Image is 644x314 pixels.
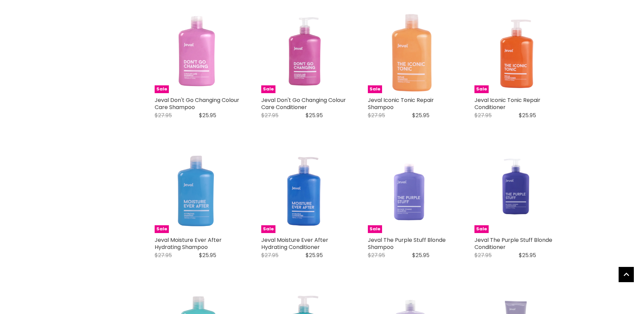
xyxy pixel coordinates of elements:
[474,236,552,251] a: Jeval The Purple Stuff Blonde Conditioner
[261,96,346,111] a: Jeval Don't Go Changing Colour Care Conditioner
[261,225,275,233] span: Sale
[519,251,536,259] span: $25.95
[474,251,492,259] span: $27.95
[155,7,241,93] a: Jeval Don't Go Changing Colour Care Shampoo Jeval Don't Go Changing Colour Care Shampoo Sale
[368,7,454,93] a: Jeval Iconic Tonic Repair Shampoo Jeval Iconic Tonic Repair Shampoo Sale
[474,111,492,119] span: $27.95
[368,85,382,93] span: Sale
[474,225,489,233] span: Sale
[412,111,429,119] span: $25.95
[474,147,561,233] a: Jeval The Purple Stuff Blonde Conditioner Jeval The Purple Stuff Blonde Conditioner Sale
[261,111,279,119] span: $27.95
[169,147,226,233] img: Jeval Moisture Ever After Hydrating Shampoo
[368,225,382,233] span: Sale
[379,147,443,233] img: Jeval The Purple Stuff Blonde Shampoo
[155,85,169,93] span: Sale
[277,147,331,233] img: Jeval Moisture Ever After Hydrating Conditioner
[474,7,561,93] a: Jeval Iconic Tonic Repair Conditioner Jeval Iconic Tonic Repair Conditioner Sale
[155,225,169,233] span: Sale
[368,251,385,259] span: $27.95
[368,236,446,251] a: Jeval The Purple Stuff Blonde Shampoo
[368,111,385,119] span: $27.95
[261,85,275,93] span: Sale
[474,85,489,93] span: Sale
[155,96,239,111] a: Jeval Don't Go Changing Colour Care Shampoo
[155,236,222,251] a: Jeval Moisture Ever After Hydrating Shampoo
[488,7,547,93] img: Jeval Iconic Tonic Repair Conditioner
[261,7,348,93] a: Jeval Don't Go Changing Colour Care Conditioner Jeval Don't Go Changing Colour Care Conditioner Sale
[368,96,434,111] a: Jeval Iconic Tonic Repair Shampoo
[169,7,227,93] img: Jeval Don't Go Changing Colour Care Shampoo
[368,7,454,93] img: Jeval Iconic Tonic Repair Shampoo
[306,111,323,119] span: $25.95
[155,111,172,119] span: $27.95
[368,147,454,233] a: Jeval The Purple Stuff Blonde Shampoo Jeval The Purple Stuff Blonde Shampoo Sale
[155,251,172,259] span: $27.95
[273,7,335,93] img: Jeval Don't Go Changing Colour Care Conditioner
[199,251,216,259] span: $25.95
[199,111,216,119] span: $25.95
[412,251,429,259] span: $25.95
[261,251,279,259] span: $27.95
[155,147,241,233] a: Jeval Moisture Ever After Hydrating Shampoo Jeval Moisture Ever After Hydrating Shampoo Sale
[306,251,323,259] span: $25.95
[261,147,348,233] a: Jeval Moisture Ever After Hydrating Conditioner Jeval Moisture Ever After Hydrating Conditioner Sale
[474,96,540,111] a: Jeval Iconic Tonic Repair Conditioner
[261,236,328,251] a: Jeval Moisture Ever After Hydrating Conditioner
[519,111,536,119] span: $25.95
[480,147,555,233] img: Jeval The Purple Stuff Blonde Conditioner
